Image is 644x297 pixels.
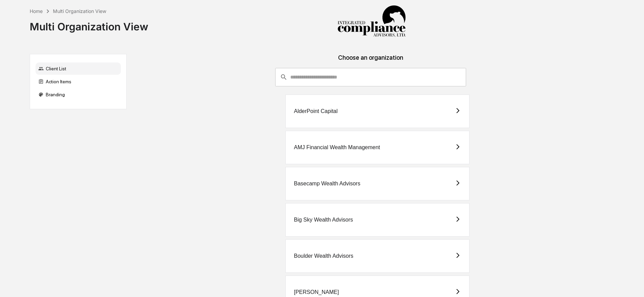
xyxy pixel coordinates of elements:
[275,68,466,86] div: consultant-dashboard__filter-organizations-search-bar
[30,15,148,33] div: Multi Organization View
[294,289,339,295] div: [PERSON_NAME]
[337,5,406,38] img: Integrated Compliance Advisors
[294,253,353,259] div: Boulder Wealth Advisors
[36,75,121,88] div: Action Items
[132,54,609,68] div: Choose an organization
[294,108,338,114] div: AlderPoint Capital
[294,217,353,223] div: Big Sky Wealth Advisors
[53,8,106,14] div: Multi Organization View
[294,181,360,187] div: Basecamp Wealth Advisors
[30,8,43,14] div: Home
[36,88,121,101] div: Branding
[294,144,380,151] div: AMJ Financial Wealth Management
[36,62,121,75] div: Client List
